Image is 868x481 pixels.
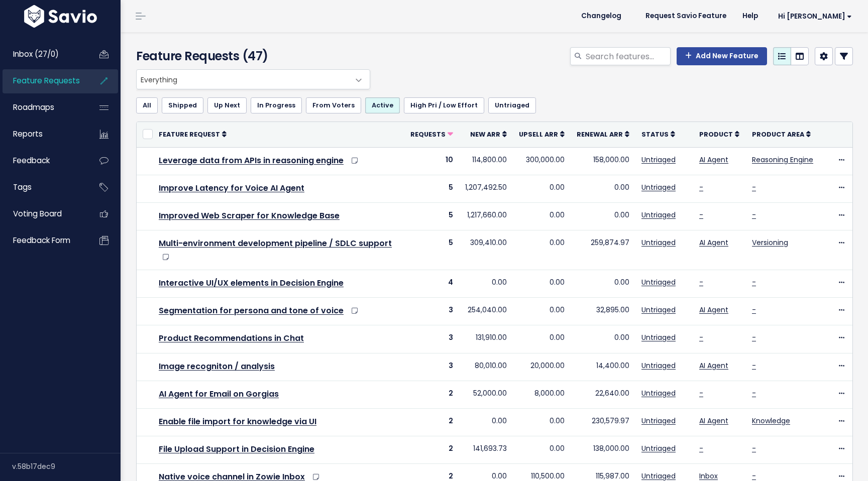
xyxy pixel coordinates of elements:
span: Product [699,130,733,139]
td: 0.00 [571,175,635,202]
a: Leverage data from APIs in reasoning engine [159,155,344,166]
td: 2 [404,409,459,436]
td: 4 [404,270,459,298]
span: Everything [137,70,350,89]
td: 80,010.00 [459,353,513,381]
a: From Voters [306,97,361,113]
td: 2 [404,381,459,408]
span: Feature Requests [13,75,80,86]
a: Feedback form [3,229,83,252]
a: Renewal ARR [577,129,629,139]
a: Untriaged [641,360,676,371]
span: Feedback [13,155,50,166]
span: Upsell ARR [519,130,558,139]
a: Roadmaps [3,96,83,119]
span: Changelog [581,13,621,20]
a: Untriaged [641,388,676,398]
span: New ARR [470,130,500,139]
a: Reasoning Engine [752,155,813,165]
td: 0.00 [571,202,635,230]
a: - [752,360,756,371]
td: 20,000.00 [513,353,571,381]
a: Tags [3,176,83,199]
a: Untriaged [641,332,676,342]
td: 0.00 [459,409,513,436]
a: Help [734,9,766,24]
td: 131,910.00 [459,325,513,353]
a: Improve Latency for Voice AI Agent [159,182,304,194]
a: - [699,388,703,398]
a: - [752,305,756,315]
td: 0.00 [513,202,571,230]
span: Requests [410,130,446,139]
td: 14,400.00 [571,353,635,381]
a: Inbox [699,471,718,481]
span: Renewal ARR [577,130,623,139]
td: 0.00 [513,436,571,464]
td: 0.00 [571,325,635,353]
a: AI Agent for Email on Gorgias [159,388,279,400]
a: Untriaged [641,210,676,220]
td: 0.00 [459,270,513,298]
td: 259,874.97 [571,230,635,270]
td: 141,693.73 [459,436,513,464]
span: Feature Request [159,130,220,139]
td: 3 [404,353,459,381]
td: 254,040.00 [459,298,513,325]
td: 5 [404,202,459,230]
a: Versioning [752,237,788,248]
a: Untriaged [641,443,676,453]
span: Everything [136,69,370,89]
a: Untriaged [641,416,676,426]
a: Segmentation for persona and tone of voice [159,305,344,316]
a: Interactive UI/UX elements in Decision Engine [159,277,344,289]
a: Image recogniton / analysis [159,360,275,372]
span: Product Area [752,130,804,139]
a: - [699,277,703,287]
td: 3 [404,325,459,353]
a: Improved Web Scraper for Knowledge Base [159,210,340,221]
h4: Feature Requests (47) [136,47,365,65]
a: Multi-environment development pipeline / SDLC support [159,237,392,249]
a: Upsell ARR [519,129,565,139]
a: Knowledge [752,416,790,426]
a: AI Agent [699,360,728,371]
a: Feedback [3,149,83,172]
a: - [699,210,703,220]
td: 114,800.00 [459,147,513,175]
a: Untriaged [641,305,676,315]
td: 0.00 [513,230,571,270]
a: Up Next [207,97,247,113]
a: AI Agent [699,237,728,248]
a: File Upload Support in Decision Engine [159,443,314,455]
td: 3 [404,298,459,325]
a: Untriaged [488,97,536,113]
a: Product [699,129,739,139]
ul: Filter feature requests [136,97,853,113]
a: - [752,182,756,192]
a: Untriaged [641,471,676,481]
td: 230,579.97 [571,409,635,436]
td: 5 [404,175,459,202]
a: Requests [410,129,453,139]
div: v.58b17dec9 [12,453,121,479]
td: 52,000.00 [459,381,513,408]
a: All [136,97,158,113]
a: - [752,443,756,453]
td: 10 [404,147,459,175]
a: New ARR [470,129,507,139]
td: 0.00 [513,298,571,325]
td: 138,000.00 [571,436,635,464]
td: 158,000.00 [571,147,635,175]
span: Feedback form [13,235,70,246]
a: Shipped [162,97,203,113]
td: 300,000.00 [513,147,571,175]
td: 309,410.00 [459,230,513,270]
span: Tags [13,182,32,192]
a: Inbox (27/0) [3,43,83,66]
a: Untriaged [641,277,676,287]
img: logo-white.9d6f32f41409.svg [22,5,99,28]
a: - [752,471,756,481]
td: 0.00 [513,325,571,353]
a: Voting Board [3,202,83,225]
